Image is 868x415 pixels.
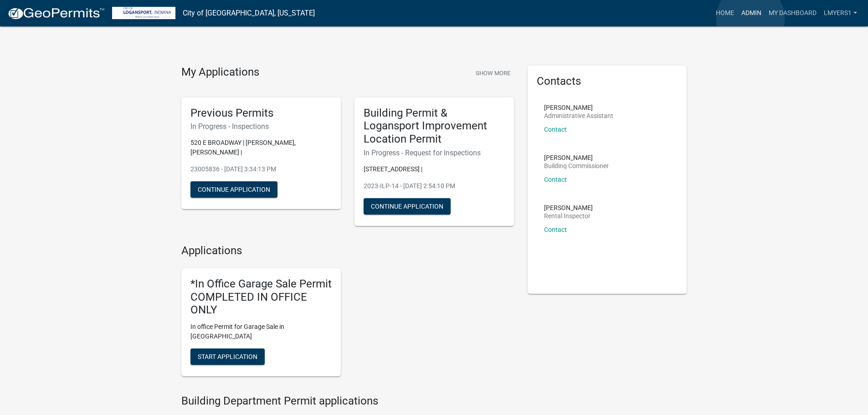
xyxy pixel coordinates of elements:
button: Show More [472,66,514,81]
button: Continue Application [364,198,451,215]
h4: Building Department Permit applications [181,395,514,408]
h6: In Progress - Request for Inspections [364,149,505,157]
p: 2023-ILP-14 - [DATE] 2:54:10 PM [364,181,505,191]
a: Contact [544,176,567,183]
p: [PERSON_NAME] [544,154,609,161]
img: City of Logansport, Indiana [112,7,175,19]
h6: In Progress - Inspections [190,122,332,131]
h5: Contacts [537,75,678,88]
h5: Previous Permits [190,107,332,120]
a: Contact [544,226,567,233]
h4: My Applications [181,66,259,79]
p: Rental Inspector [544,213,593,219]
p: 23005836 - [DATE] 3:34:13 PM [190,164,332,174]
a: Admin [738,5,765,22]
h4: Applications [181,244,514,257]
h5: *In Office Garage Sale Permit COMPLETED IN OFFICE ONLY [190,277,332,317]
p: [STREET_ADDRESS] | [364,164,505,174]
a: City of [GEOGRAPHIC_DATA], [US_STATE] [183,5,315,21]
a: lmyers1 [820,5,861,22]
a: Contact [544,126,567,133]
p: [PERSON_NAME] [544,104,613,111]
button: Continue Application [190,181,277,198]
p: Administrative Assistant [544,113,613,119]
a: My Dashboard [765,5,820,22]
p: [PERSON_NAME] [544,205,593,211]
span: Start Application [198,353,257,360]
button: Start Application [190,348,265,365]
p: 520 E BROADWAY | [PERSON_NAME], [PERSON_NAME] | [190,138,332,157]
a: Home [712,5,738,22]
p: In office Permit for Garage Sale in [GEOGRAPHIC_DATA] [190,322,332,341]
h5: Building Permit & Logansport Improvement Location Permit [364,107,505,146]
p: Building Commissioner [544,163,609,169]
